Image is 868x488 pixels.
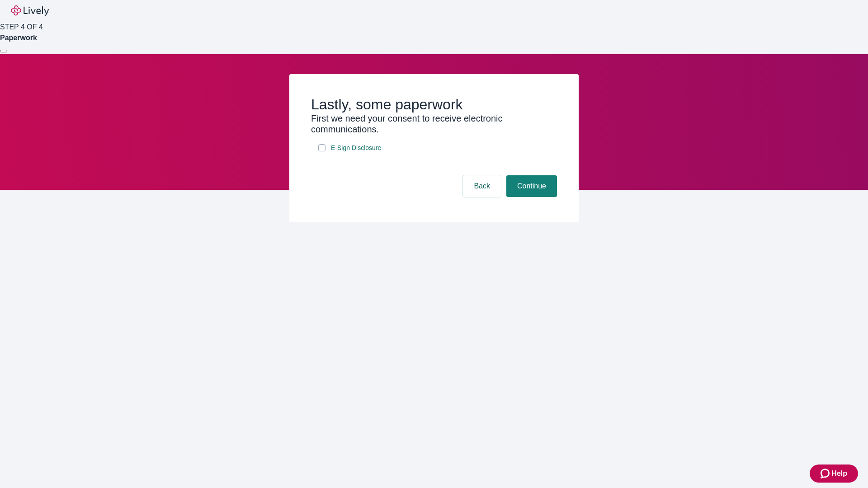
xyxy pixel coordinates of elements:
button: Back [463,175,501,197]
svg: Zendesk support icon [821,468,831,479]
button: Continue [506,175,557,197]
h2: Lastly, some paperwork [311,96,557,113]
span: Help [831,468,847,479]
img: Lively [11,5,49,16]
a: e-sign disclosure document [329,142,383,154]
h3: First we need your consent to receive electronic communications. [311,113,557,135]
button: Zendesk support iconHelp [810,465,858,483]
span: E-Sign Disclosure [331,143,381,153]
